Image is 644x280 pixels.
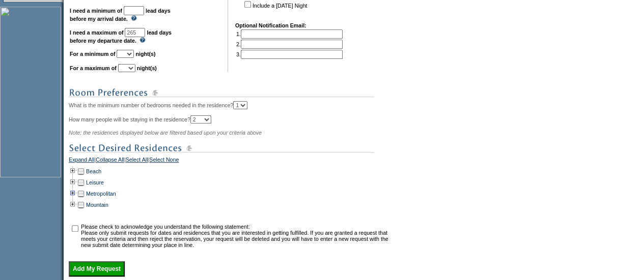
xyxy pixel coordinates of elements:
[236,40,343,49] td: 2.
[96,157,124,166] a: Collapse All
[69,157,94,166] a: Expand All
[86,168,101,174] a: Beach
[131,15,137,21] img: questionMark_lightBlue.gif
[70,8,122,14] b: I need a minimum of
[86,179,104,185] a: Leisure
[69,86,374,99] img: subTtlRoomPreferences.gif
[86,191,116,197] a: Metropolitan
[69,130,262,136] span: Note: the residences displayed below are filtered based upon your criteria above
[139,37,146,43] img: questionMark_lightBlue.gif
[235,22,306,28] b: Optional Notification Email:
[126,157,148,166] a: Select All
[70,29,172,44] b: lead days before my departure date.
[70,29,123,36] b: I need a maximum of
[137,65,157,71] b: night(s)
[70,51,115,57] b: For a minimum of
[70,65,117,71] b: For a maximum of
[236,50,343,59] td: 3.
[149,157,179,166] a: Select None
[69,157,392,166] div: | | |
[81,224,391,248] td: Please check to acknowledge you understand the following statement: Please only submit requests f...
[86,202,108,208] a: Mountain
[69,261,125,276] input: Add My Request
[236,29,343,39] td: 1.
[70,8,171,22] b: lead days before my arrival date.
[135,51,155,57] b: night(s)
